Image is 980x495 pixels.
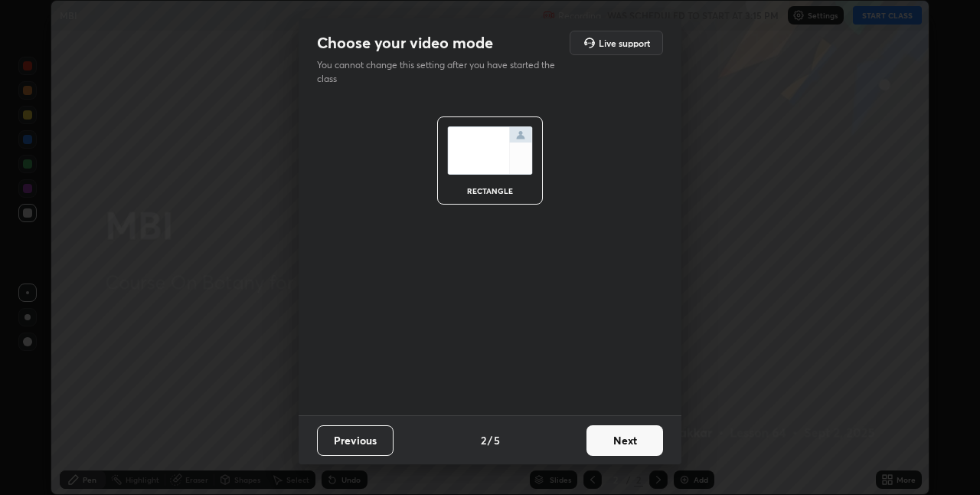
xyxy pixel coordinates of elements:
h4: 2 [481,432,486,448]
button: Next [586,425,663,456]
h5: Live support [599,38,650,48]
button: Previous [317,425,394,456]
img: normalScreenIcon.ae25ed63.svg [447,126,533,175]
div: rectangle [459,187,521,195]
h4: / [488,432,492,448]
h4: 5 [494,432,500,448]
h2: Choose your video mode [317,33,493,53]
p: You cannot change this setting after you have started the class [317,58,565,86]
